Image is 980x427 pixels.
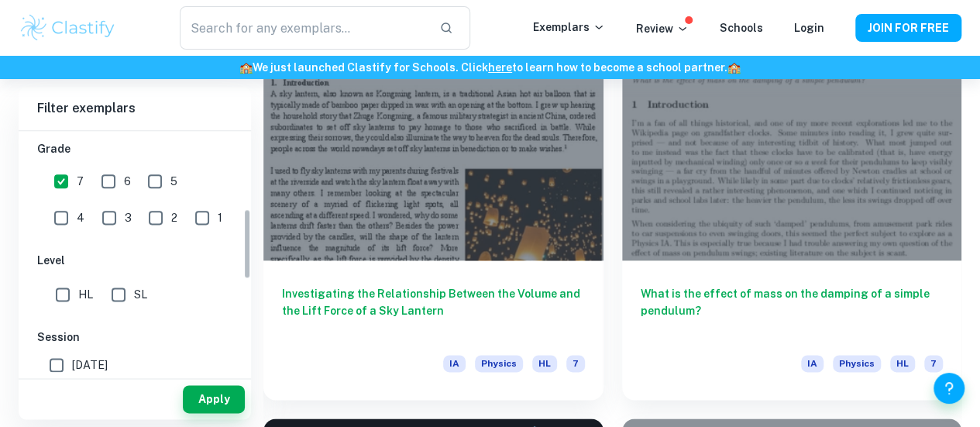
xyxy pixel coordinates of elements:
[125,209,132,226] span: 3
[443,355,466,372] span: IA
[720,22,763,34] a: Schools
[934,373,965,404] button: Help and Feedback
[124,173,131,190] span: 6
[641,285,944,336] h6: What is the effect of mass on the damping of a simple pendulum?
[19,12,117,43] img: Clastify logo
[170,173,177,190] span: 5
[801,355,824,372] span: IA
[488,61,512,74] a: here
[37,252,232,269] h6: Level
[533,19,605,36] p: Exemplars
[171,209,177,226] span: 2
[180,6,428,50] input: Search for any exemplars...
[72,356,108,374] span: [DATE]
[727,61,741,74] span: 🏫
[636,20,689,37] p: Review
[77,209,84,226] span: 4
[134,286,147,303] span: SL
[622,5,962,400] a: What is the effect of mass on the damping of a simple pendulum?IAPhysicsHL7
[475,355,523,372] span: Physics
[37,329,232,346] h6: Session
[924,355,943,372] span: 7
[532,355,557,372] span: HL
[19,87,251,130] h6: Filter exemplars
[890,355,915,372] span: HL
[566,355,585,372] span: 7
[183,385,245,413] button: Apply
[77,173,84,190] span: 7
[263,5,603,400] a: Investigating the Relationship Between the Volume and the Lift Force of a Sky LanternIAPhysicsHL7
[855,14,961,42] button: JOIN FOR FREE
[794,22,824,34] a: Login
[239,61,253,74] span: 🏫
[833,355,881,372] span: Physics
[218,209,222,226] span: 1
[78,286,93,303] span: HL
[37,140,232,157] h6: Grade
[3,59,977,76] h6: We just launched Clastify for Schools. Click to learn how to become a school partner.
[282,285,585,336] h6: Investigating the Relationship Between the Volume and the Lift Force of a Sky Lantern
